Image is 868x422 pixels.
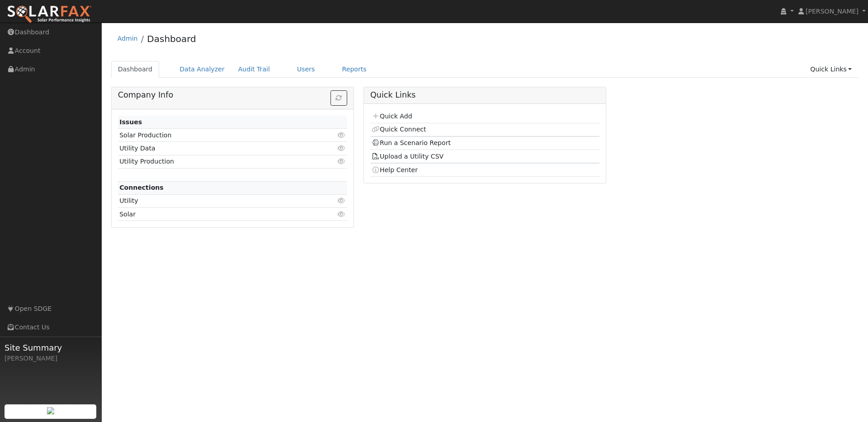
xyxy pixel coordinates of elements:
a: Run a Scenario Report [372,139,451,146]
td: Utility Production [118,155,310,168]
h5: Company Info [118,90,347,100]
a: Quick Links [803,61,859,78]
a: Upload a Utility CSV [372,153,443,160]
span: [PERSON_NAME] [806,8,859,15]
i: Click to view [338,132,346,138]
td: Utility [118,194,310,207]
a: Reports [335,61,373,78]
strong: Connections [119,184,164,191]
td: Solar [118,208,310,221]
i: Click to view [338,211,346,217]
div: [PERSON_NAME] [5,354,97,363]
span: Site Summary [5,342,97,354]
a: Dashboard [147,33,196,44]
strong: Issues [119,118,142,126]
td: Solar Production [118,129,310,142]
i: Click to view [338,158,346,164]
img: retrieve [47,407,54,414]
a: Help Center [372,166,418,173]
i: Click to view [338,145,346,151]
img: SolarFax [7,5,92,24]
a: Quick Connect [372,126,426,133]
a: Audit Trail [231,61,277,78]
a: Users [290,61,322,78]
a: Quick Add [372,113,412,120]
a: Admin [118,35,138,42]
td: Utility Data [118,142,310,155]
a: Dashboard [111,61,160,78]
a: Data Analyzer [173,61,231,78]
i: Click to view [338,197,346,204]
h5: Quick Links [370,90,599,100]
